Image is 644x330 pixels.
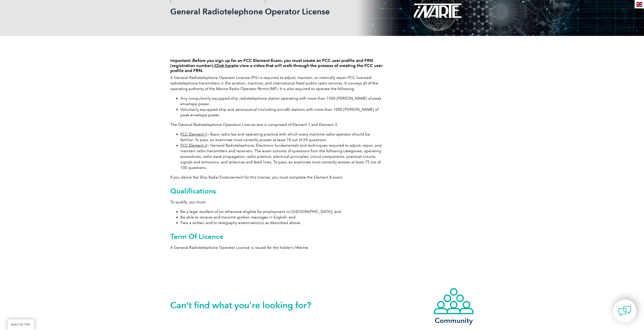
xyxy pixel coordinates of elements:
li: — General Radiotelephone. Electronic fundamentals and techniques required to adjust, repair, and ... [180,143,383,170]
p: A General Radiotelephone Operator License is issued for the holder’s lifetime. [170,245,383,250]
a: FCC Element 1 [180,132,207,137]
li: Voluntarily equipped ship and aeronautical (including aircraft) stations with more than 1000 [PER... [180,107,383,118]
p: To qualify, you must: [170,199,383,205]
h2: Can't find what you're looking for? [170,301,322,309]
h2: General Radiotelephone Operator License [170,8,383,16]
h4: Important: Before you sign up for an FCC Element Exam, you must create an FCC user profile and FR... [170,58,383,73]
img: en [636,2,642,7]
a: BACK TO TOP [8,319,34,330]
a: FCC Element 3 [180,143,207,148]
img: contact-chat.png [618,305,631,317]
li: Pass a written and/or telegraphy examination(s) as described above. [180,220,383,226]
a: Community [433,288,474,324]
li: Be able to receive and transmit spoken messages in English; and [180,214,383,220]
a: Click here [214,63,234,68]
img: icon-community.webp [433,288,474,315]
li: — Basic radio law and operating practice with which every maritime radio operator should be famil... [180,131,383,143]
li: Any compulsorily equipped ship radiotelephone station operating with more than 1500 [PERSON_NAME]... [180,96,383,107]
p: A General Radiotelephone Operator License (PG) is required to adjust, maintain, or internally rep... [170,75,383,92]
p: The General Radiotelephone Operators License test is comprised of Element 1 and Element 3. [170,122,383,127]
h3: Community [433,317,474,324]
li: Be a legal resident of (or otherwise eligible for employment in) [GEOGRAPHIC_DATA]; and [180,209,383,214]
h2: Term Of Licence [170,232,383,240]
h2: Qualifications [170,187,383,195]
p: If you desire the Ship Radar Endorsement for this license, you must complete the Element 8 exam. [170,174,383,180]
